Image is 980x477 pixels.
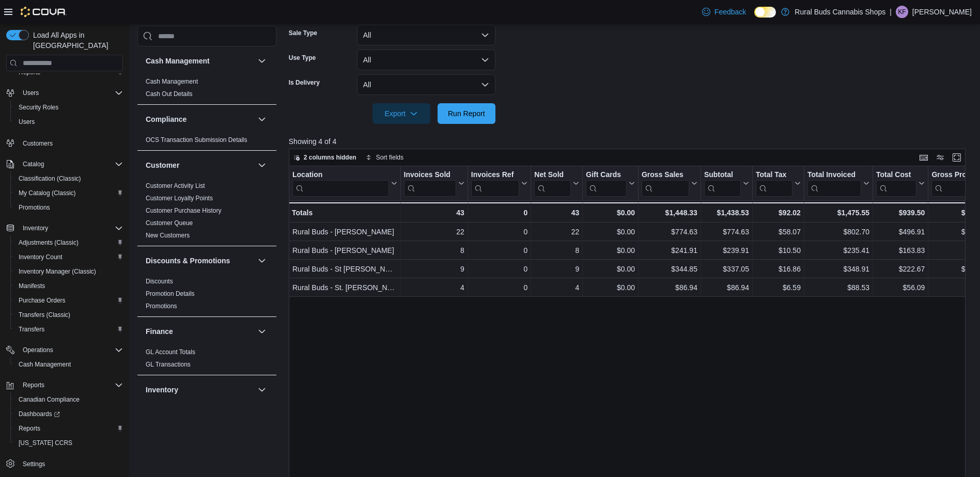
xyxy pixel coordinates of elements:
div: Gross Profit [931,170,979,197]
button: Settings [2,456,127,471]
div: $10.50 [756,244,801,257]
button: Customer [146,160,254,170]
div: Discounts & Promotions [137,275,276,316]
span: Reports [19,379,123,391]
div: Invoices Ref [471,170,519,197]
span: Promotion Details [146,290,195,298]
button: Finance [146,326,254,337]
button: Run Report [438,103,495,124]
span: Security Roles [14,101,123,114]
button: Inventory Manager (Classic) [10,264,127,279]
span: Sort fields [376,153,403,162]
button: Gift Cards [586,170,635,197]
span: Transfers (Classic) [14,309,123,321]
span: GL Transactions [146,360,191,369]
a: Feedback [698,2,750,22]
a: Classification (Classic) [14,172,85,185]
button: Reports [2,378,127,392]
span: Load All Apps in [GEOGRAPHIC_DATA] [29,30,123,51]
span: Promotions [14,201,123,214]
span: Purchase Orders [19,296,66,305]
div: $348.91 [807,263,869,275]
div: Customer [137,180,276,246]
div: Compliance [137,134,276,150]
div: $88.53 [807,281,869,294]
div: Totals [292,206,397,219]
span: [US_STATE] CCRS [19,439,72,447]
button: Location [292,170,397,197]
div: $802.70 [807,226,869,238]
button: Discounts & Promotions [146,256,254,266]
button: Total Invoiced [807,170,869,197]
a: Settings [19,458,49,470]
span: Dashboards [19,410,60,418]
span: 2 columns hidden [304,153,356,162]
div: $0.00 [586,244,635,257]
div: 0 [471,226,527,238]
a: Transfers [14,323,49,336]
div: Rural Buds - [PERSON_NAME] [292,226,397,238]
div: $86.94 [642,281,697,294]
span: OCS Transaction Submission Details [146,136,247,144]
div: $0.00 [586,281,635,294]
span: Inventory Manager (Classic) [14,265,123,278]
span: Customers [19,136,123,149]
button: Catalog [19,158,48,170]
button: Operations [2,343,127,357]
div: $0.00 [586,206,635,219]
a: Promotions [14,201,54,214]
button: All [357,74,495,95]
span: Classification (Classic) [14,172,123,185]
button: Inventory [256,384,268,396]
button: Reports [19,379,49,391]
span: Reports [19,424,40,433]
div: $239.91 [704,244,749,257]
button: Inventory [2,221,127,235]
button: All [357,50,495,70]
div: 0 [471,206,527,219]
button: Operations [19,344,57,356]
a: My Catalog (Classic) [14,187,80,199]
a: Security Roles [14,101,63,114]
div: $92.02 [756,206,801,219]
button: Adjustments (Classic) [10,235,127,250]
h3: Compliance [146,114,186,124]
div: Location [292,170,389,197]
a: Reports [14,422,44,435]
div: $0.00 [586,263,635,275]
span: Customers [23,139,53,148]
button: Cash Management [146,56,254,66]
span: Classification (Classic) [19,174,81,183]
div: $86.94 [704,281,749,294]
button: [US_STATE] CCRS [10,436,127,450]
button: Total Tax [756,170,801,197]
a: OCS Transaction Submission Details [146,136,247,144]
a: Dashboards [10,407,127,421]
span: Reports [14,422,123,435]
div: 0 [471,281,527,294]
div: Invoices Ref [471,170,519,180]
button: 2 columns hidden [289,151,361,164]
label: Sale Type [289,29,317,37]
a: GL Transactions [146,361,191,368]
span: Feedback [714,7,746,17]
button: Net Sold [534,170,579,197]
span: Customer Activity List [146,182,205,190]
span: Run Report [448,108,485,119]
a: Dashboards [14,408,64,420]
span: Adjustments (Classic) [14,236,123,249]
div: $1,475.55 [807,206,869,219]
button: Transfers [10,322,127,337]
div: Total Cost [876,170,916,197]
div: $16.86 [756,263,801,275]
span: My Catalog (Classic) [14,187,123,199]
button: Transfers (Classic) [10,308,127,322]
span: Manifests [14,280,123,292]
span: Settings [19,457,123,470]
span: Catalog [23,160,44,168]
button: Compliance [256,113,268,125]
button: Finance [256,325,268,338]
a: New Customers [146,232,190,239]
div: Gross Profit [931,170,979,180]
